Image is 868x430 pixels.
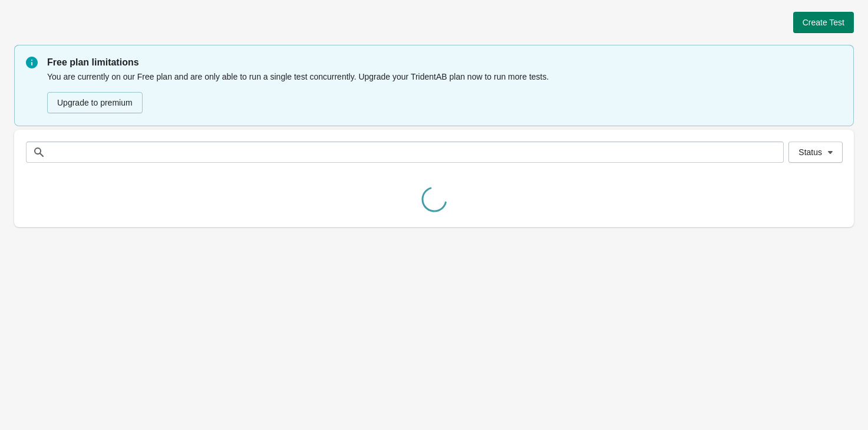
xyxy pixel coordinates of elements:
span: Create Test [803,18,844,27]
button: Create Test [793,12,854,33]
button: Upgrade to premium [47,92,143,113]
p: Free plan limitations [47,55,842,70]
button: Status [788,142,843,163]
span: Status [798,147,822,157]
div: You are currently on our Free plan and are only able to run a single test concurrently. Upgrade y... [47,70,842,114]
